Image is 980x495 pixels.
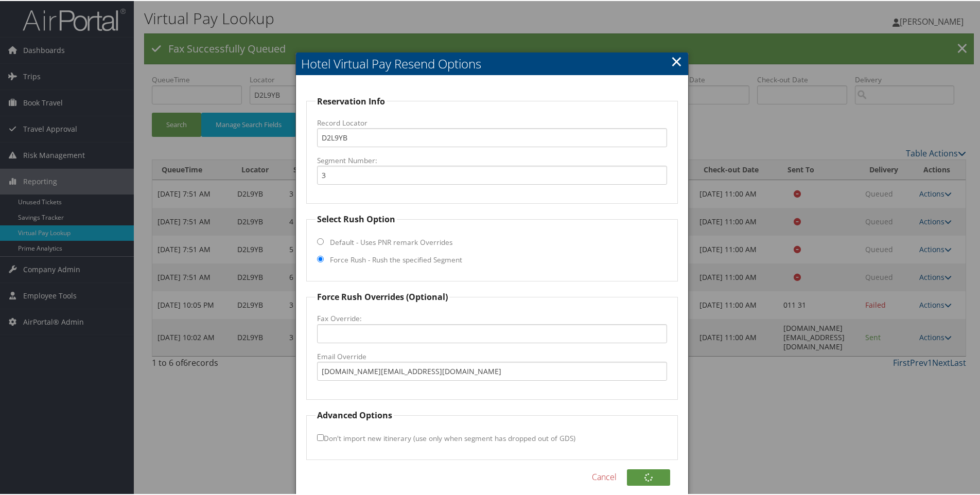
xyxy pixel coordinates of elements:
[317,154,668,165] label: Segment Number:
[592,470,617,482] a: Cancel
[330,236,452,246] label: Default - Uses PNR remark Overrides
[316,408,394,420] legend: Advanced Options
[330,254,462,264] label: Force Rush - Rush the specified Segment
[317,117,668,127] label: Record Locator
[316,212,397,224] legend: Select Rush Option
[317,312,668,323] label: Fax Override:
[296,51,689,74] h2: Hotel Virtual Pay Resend Options
[671,50,682,70] a: Close
[316,94,387,107] legend: Reservation Info
[317,428,575,447] label: Don't import new itinerary (use only when segment has dropped out of GDS)
[317,350,668,361] label: Email Override
[316,290,449,302] legend: Force Rush Overrides (Optional)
